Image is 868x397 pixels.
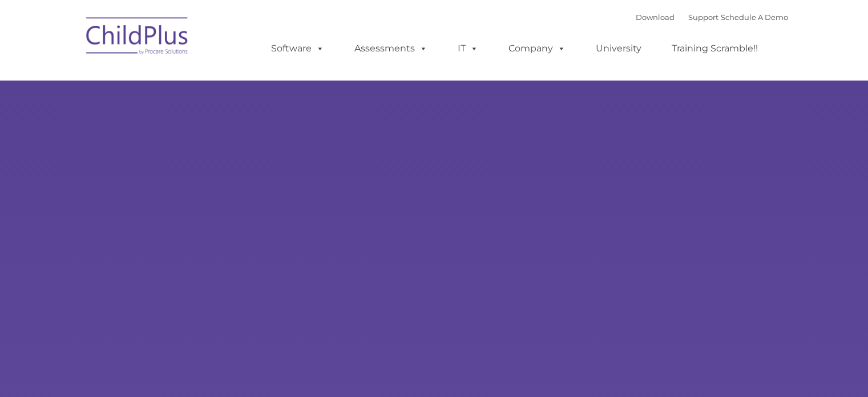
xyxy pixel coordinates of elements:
[80,9,195,66] img: ChildPlus by Procare Solutions
[660,37,769,60] a: Training Scramble!!
[721,13,788,22] a: Schedule A Demo
[497,37,577,60] a: Company
[584,37,653,60] a: University
[636,13,675,22] a: Download
[343,37,439,60] a: Assessments
[446,37,490,60] a: IT
[260,37,336,60] a: Software
[636,13,788,22] font: |
[688,13,718,22] a: Support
